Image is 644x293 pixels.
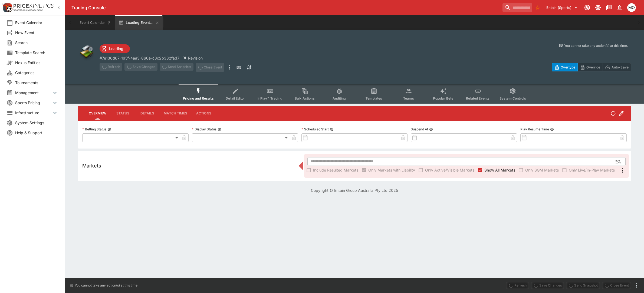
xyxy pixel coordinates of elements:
span: Search [15,40,58,45]
span: Auditing [333,96,346,100]
span: System Settings [15,120,58,126]
img: PriceKinetics Logo [2,2,12,13]
p: You cannot take any action(s) at this time. [564,43,628,48]
h5: Markets [82,163,101,169]
img: other.png [78,43,95,61]
button: Notifications [615,3,625,12]
p: Override [586,64,600,70]
button: Suspend At [429,127,433,131]
button: No Bookmarks [533,3,542,12]
div: Trading Console [71,5,500,11]
span: Help & Support [15,130,58,136]
p: Copyright © Entain Group Australia Pty Ltd 2025 [65,187,644,193]
button: Loading Event... [115,15,163,30]
button: more [633,282,640,289]
span: Templates [366,96,382,100]
div: Mark O'Loughlan [627,3,636,12]
span: System Controls [500,96,526,100]
span: Related Events [466,96,489,100]
button: Overview [84,107,111,120]
svg: More [619,167,626,174]
span: Only Live/In-Play Markets [569,167,615,173]
span: New Event [15,30,58,35]
span: Infrastructure [15,110,52,116]
img: PriceKinetics [14,4,54,8]
span: Show All Markets [484,167,515,173]
span: Teams [403,96,414,100]
p: Display Status [192,127,216,131]
button: Details [135,107,159,120]
div: Start From [552,63,631,71]
span: Popular Bets [433,96,453,100]
span: Include Resulted Markets [313,167,358,173]
input: search [502,3,532,12]
p: Play Resume Time [520,127,549,131]
button: Play Resume Time [550,127,554,131]
span: Bulk Actions [295,96,315,100]
span: Detail Editor [226,96,245,100]
button: Open [613,157,623,166]
img: Sportsbook Management [14,9,43,11]
button: Match Times [159,107,192,120]
p: Revision [188,55,203,61]
span: Tournaments [15,80,58,85]
span: Categories [15,70,58,75]
button: Actions [192,107,216,120]
span: Pricing and Results [183,96,214,100]
p: Copy To Clipboard [100,55,179,61]
span: InPlay™ Trading [258,96,282,100]
p: Betting Status [82,127,106,131]
p: Overtype [561,64,575,70]
button: Documentation [604,3,614,12]
p: Auto-Save [612,64,629,70]
button: Connected to PK [582,3,592,12]
span: Management [15,90,52,96]
button: Betting Status [107,127,111,131]
div: Event type filters [179,84,530,104]
span: Only Markets with Liability [368,167,415,173]
button: Event Calendar [76,15,114,30]
button: Status [111,107,135,120]
button: more [226,63,233,72]
span: Only SGM Markets [525,167,559,173]
p: Suspend At [411,127,428,131]
button: Overtype [552,63,578,71]
span: Nexus Entities [15,60,58,65]
span: Template Search [15,50,58,55]
button: Select Tenant [543,3,581,12]
button: Scheduled Start [330,127,334,131]
span: Sports Pricing [15,100,52,106]
p: Loading... [109,46,127,51]
button: Toggle light/dark mode [593,3,603,12]
span: Event Calendar [15,20,58,25]
button: Display Status [218,127,221,131]
button: Override [577,63,603,71]
p: You cannot take any action(s) at this time. [75,283,138,288]
span: Only Active/Visible Markets [425,167,474,173]
p: Scheduled Start [301,127,329,131]
button: Mark O'Loughlan [626,2,638,14]
button: Auto-Save [603,63,631,71]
